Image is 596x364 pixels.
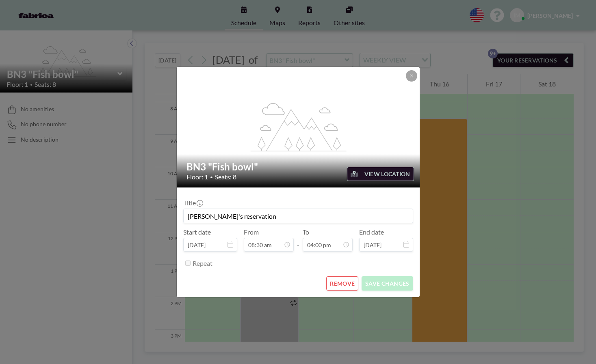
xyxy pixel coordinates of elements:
[244,228,259,236] label: From
[326,276,358,291] button: REMOVE
[347,167,414,181] button: VIEW LOCATION
[215,173,236,181] span: Seats: 8
[183,199,202,207] label: Title
[186,173,208,181] span: Floor: 1
[250,102,346,151] g: flex-grow: 1.2;
[193,259,212,267] label: Repeat
[362,276,413,291] button: SAVE CHANGES
[303,228,309,236] label: To
[297,231,299,249] span: -
[184,209,413,223] input: (No title)
[183,228,211,236] label: Start date
[210,174,213,180] span: •
[186,161,411,173] h2: BN3 "Fish bowl"
[359,228,384,236] label: End date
